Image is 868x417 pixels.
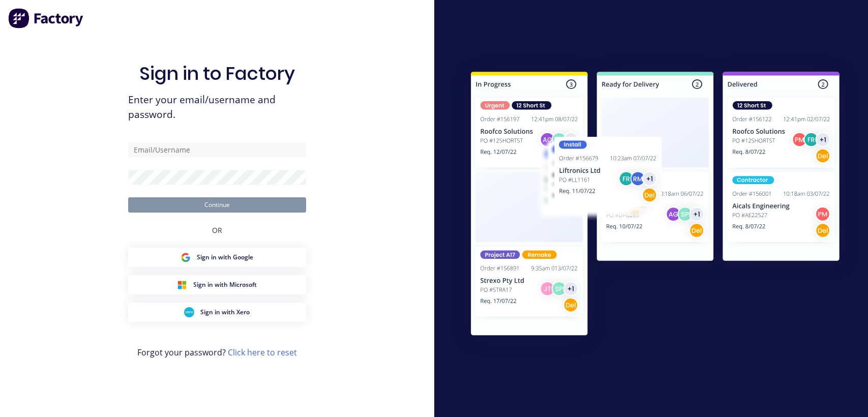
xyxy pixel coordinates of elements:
span: Sign in with Microsoft [193,280,257,289]
input: Email/Username [128,142,306,158]
a: Click here to reset [228,347,297,358]
img: Xero Sign in [184,307,194,317]
span: Sign in with Google [197,253,253,262]
h1: Sign in to Factory [139,63,295,84]
img: Sign in [448,51,862,360]
img: Microsoft Sign in [177,280,187,290]
button: Microsoft Sign inSign in with Microsoft [128,275,306,294]
button: Xero Sign inSign in with Xero [128,303,306,322]
img: Factory [8,8,84,28]
img: Google Sign in [181,252,191,262]
span: Forgot your password? [137,346,297,359]
span: Enter your email/username and password. [128,93,306,122]
span: Sign in with Xero [200,308,250,317]
button: Google Sign inSign in with Google [128,248,306,267]
button: Continue [128,197,306,213]
div: OR [212,213,222,248]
